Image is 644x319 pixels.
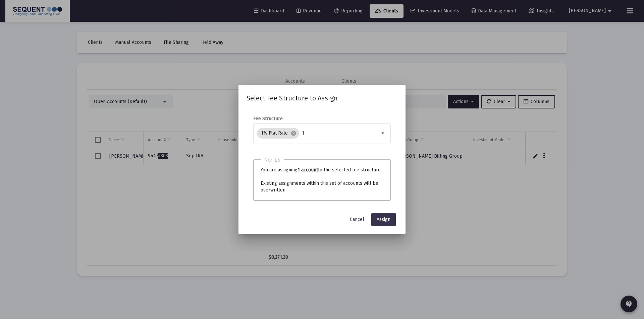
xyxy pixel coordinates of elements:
span: Assign [377,217,390,222]
div: You are assigning to the selected fee structure. Existing assignments within this set of accounts... [253,159,391,201]
button: Cancel [344,213,370,226]
mat-chip: 1% Flat Rate [257,128,299,139]
h2: Select Fee Structure to Assign [247,93,397,103]
input: Select fee structures [302,131,379,136]
span: Cancel [350,217,364,222]
b: 1 account [298,167,318,173]
mat-icon: arrow_drop_down [379,129,387,137]
button: Assign [371,213,396,226]
label: Fee Structure [253,116,283,122]
mat-icon: cancel [290,130,297,136]
mat-chip-list: Selection [257,127,379,140]
h3: Notes [261,155,284,165]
